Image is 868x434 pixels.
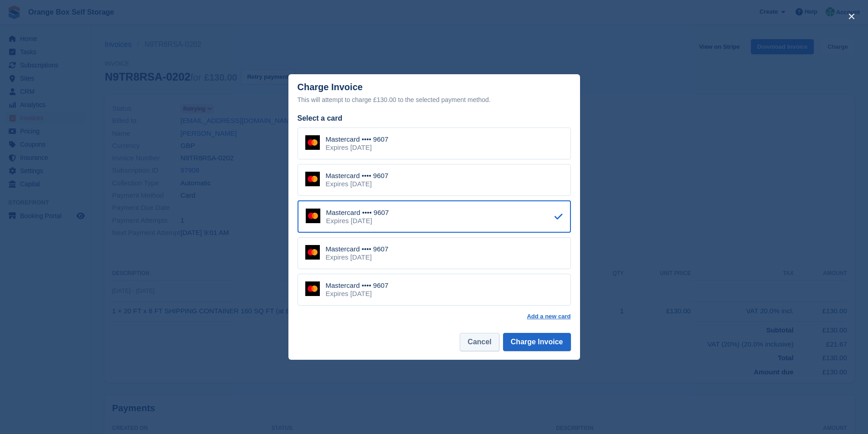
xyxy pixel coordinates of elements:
div: Mastercard •••• 9607 [326,135,389,143]
div: Charge Invoice [298,82,571,105]
div: Expires [DATE] [326,290,389,298]
div: Mastercard •••• 9607 [326,172,389,180]
img: Mastercard Logo [306,209,320,223]
button: Cancel [460,333,499,351]
div: Expires [DATE] [326,217,389,225]
div: Mastercard •••• 9607 [326,245,389,253]
div: Expires [DATE] [326,143,389,152]
div: Mastercard •••• 9607 [326,209,389,217]
img: Mastercard Logo [305,135,320,150]
div: Expires [DATE] [326,253,389,261]
a: Add a new card [527,313,570,320]
button: Charge Invoice [503,333,571,351]
button: close [844,9,859,24]
img: Mastercard Logo [305,172,320,186]
img: Mastercard Logo [305,245,320,260]
div: Expires [DATE] [326,180,389,188]
div: This will attempt to charge £130.00 to the selected payment method. [298,94,571,105]
div: Mastercard •••• 9607 [326,281,389,290]
img: Mastercard Logo [305,281,320,296]
div: Select a card [298,113,571,124]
